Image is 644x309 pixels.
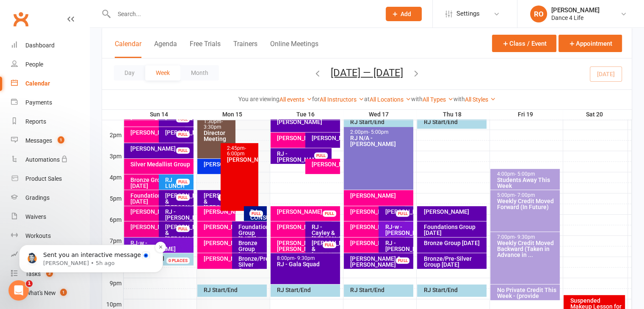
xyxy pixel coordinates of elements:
th: Wed 17 [343,109,416,120]
button: Agenda [154,40,177,58]
div: Reports [25,118,46,125]
th: Thu 18 [416,109,489,120]
a: What's New1 [11,284,89,303]
button: Class / Event [492,35,556,52]
a: Gradings [11,188,89,207]
a: Payments [11,93,89,112]
div: FULL [323,242,336,248]
a: All events [279,96,312,103]
button: Appointment [558,35,622,52]
div: RJ Start/End [350,287,412,293]
button: Add [386,7,422,21]
button: Day [114,65,145,80]
div: Payments [25,99,52,106]
a: Clubworx [10,8,31,30]
th: Sat 20 [563,109,628,120]
img: wootric-logomark_512x512_for_IC_listing-1618512773.png [136,61,143,67]
p: Sent you an interactive message [37,60,146,68]
strong: with [411,96,423,102]
div: Bronze Group [DATE] [130,177,183,189]
div: Silver Medallist Group [130,161,192,167]
div: RJ Start/End [203,287,265,293]
div: [PERSON_NAME] [350,224,403,230]
div: [PERSON_NAME] [276,119,338,125]
span: - 3:30pm [204,119,223,130]
div: [PERSON_NAME] [551,6,600,14]
div: Automations [25,156,60,163]
div: 1:30pm [203,119,233,130]
button: Dismiss notification [149,50,160,61]
th: Mon 15 [196,109,270,120]
div: [PERSON_NAME] [PERSON_NAME] [276,240,330,252]
th: 2pm [102,130,123,140]
div: 2:00pm [350,130,412,135]
div: [PERSON_NAME] [227,157,257,163]
div: What's New [25,290,56,296]
strong: with [453,96,465,102]
div: 5:00pm [496,193,558,198]
div: [PERSON_NAME] [203,256,257,262]
div: FULL [323,210,336,217]
a: Calendar [11,74,89,93]
button: Calendar [115,40,141,58]
div: FULL [176,179,190,185]
div: Calendar [25,80,50,87]
div: Director Meeting [203,130,233,142]
button: Month [180,65,219,80]
div: [PERSON_NAME] [203,224,257,230]
div: RJ - [PERSON_NAME] [384,240,412,252]
div: RJ-CONSULT - [PERSON_NAME] [250,209,265,232]
button: Online Meetings [270,40,318,58]
div: message notification from Toby, 5h ago. Sent you an interactive message [13,53,157,81]
div: RJ N/A - [PERSON_NAME] [350,135,412,147]
th: 3pm [102,151,123,161]
div: [PERSON_NAME] [384,209,412,215]
div: RJ Start/End [350,119,412,125]
div: RJ Start/End [276,287,338,293]
a: People [11,55,89,74]
div: RJ - [PERSON_NAME] [165,209,192,221]
span: - 5:00pm [514,171,535,177]
img: Profile image for Toby [19,61,33,74]
div: FULL [176,147,190,154]
a: Product Sales [11,169,89,188]
div: Bronze Group [DATE] [423,240,485,246]
th: Tue 16 [270,109,343,120]
div: Bronze Group [DATE] [238,240,265,258]
span: Settings [456,4,480,23]
div: [PERSON_NAME] & [PERSON_NAME] [311,240,338,258]
div: [PERSON_NAME] & [PERSON_NAME] [165,224,192,242]
div: RJ LUNCH [165,177,192,189]
div: [PERSON_NAME] [165,114,192,120]
strong: for [312,96,320,102]
div: Bronze/Pre-Silver Group [DATE] [238,256,265,279]
button: Week [145,65,180,80]
div: 4:00pm [496,171,558,177]
div: Weekly Credit Moved Backward (Taken in Advance in ... [496,240,558,258]
div: [PERSON_NAME] [203,240,257,246]
a: All Types [423,96,453,103]
div: RJ - [PERSON_NAME] [276,151,330,163]
a: Dashboard [11,36,89,55]
div: 2:45pm [227,146,257,157]
div: FULL [176,226,190,232]
iframe: Intercom notifications message [6,191,176,286]
div: RJ - Cayley & [PERSON_NAME] [311,224,338,242]
div: [PERSON_NAME] [350,193,412,199]
strong: at [364,96,370,102]
span: 1 [26,280,33,287]
span: - 9:30pm [514,234,535,240]
div: [PERSON_NAME] [350,240,403,246]
button: Free Trials [190,40,221,58]
div: [PERSON_NAME] [276,209,338,215]
div: [PERSON_NAME] [165,130,192,135]
span: 1 [58,136,64,143]
div: Dashboard [25,42,55,49]
th: Fri 19 [489,109,563,120]
div: Bronze/Pre-Silver Group [DATE] [423,256,485,268]
div: [PERSON_NAME] & [PERSON_NAME] [165,193,192,210]
div: FULL [396,210,409,217]
div: FULL [396,257,409,264]
div: [PERSON_NAME] [276,224,330,230]
th: 4pm [102,172,123,182]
